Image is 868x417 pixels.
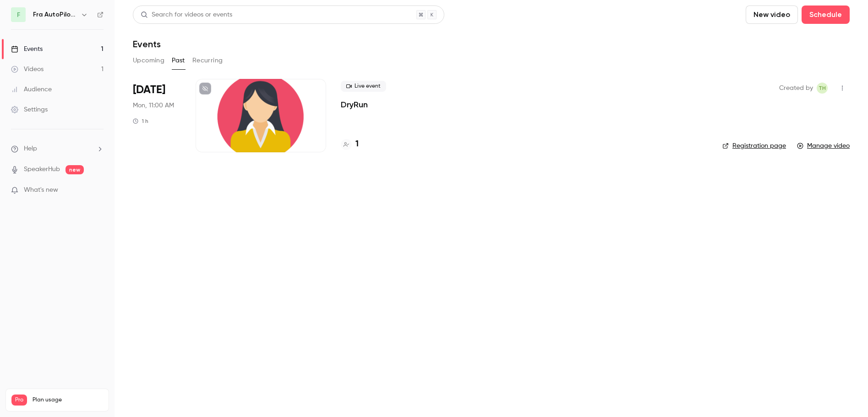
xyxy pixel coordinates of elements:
[11,144,104,154] li: help-dropdown-opener
[141,10,232,20] div: Search for videos or events
[93,186,104,195] iframe: Noticeable Trigger
[746,6,798,24] button: New video
[355,138,359,150] h4: 1
[11,44,43,54] div: Events
[133,117,148,125] div: 1 h
[817,83,828,94] span: Thomas Herskind
[192,53,223,68] button: Recurring
[33,10,77,19] h6: Fra AutoPilot til TimeLog
[819,83,826,94] span: TH
[797,141,850,150] a: Manage video
[11,105,48,114] div: Settings
[11,65,44,74] div: Videos
[341,81,386,92] span: Live event
[11,85,52,94] div: Audience
[341,99,368,110] a: DryRun
[133,83,165,97] span: [DATE]
[24,144,37,154] span: Help
[133,101,174,110] span: Mon, 11:00 AM
[133,53,164,68] button: Upcoming
[24,165,60,174] a: SpeakerHub
[17,10,20,20] span: F
[802,6,850,24] button: Schedule
[133,79,181,152] div: Sep 8 Mon, 11:00 AM (Europe/Copenhagen)
[24,185,58,195] span: What's new
[11,395,27,406] span: Pro
[133,39,161,50] h1: Events
[172,53,185,68] button: Past
[66,165,84,174] span: new
[779,83,813,94] span: Created by
[722,141,786,150] a: Registration page
[33,396,103,404] span: Plan usage
[341,138,359,150] a: 1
